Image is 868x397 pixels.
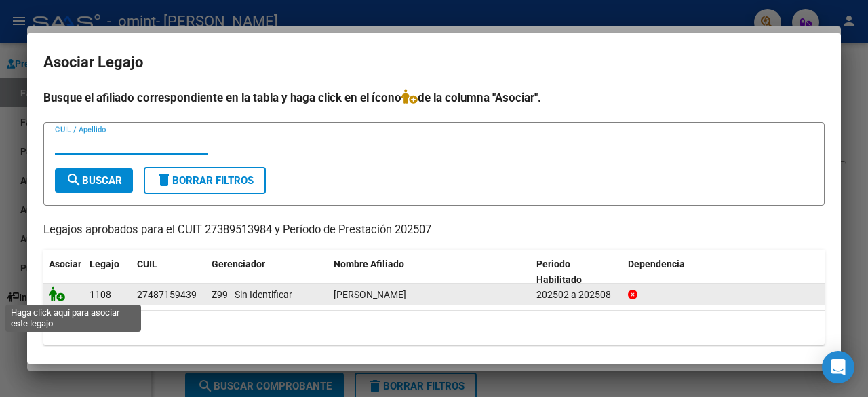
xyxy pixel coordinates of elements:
h2: Asociar Legajo [43,50,825,75]
mat-icon: search [66,172,82,188]
span: 1108 [90,289,111,300]
span: Buscar [66,174,122,187]
span: Borrar Filtros [156,174,254,187]
div: 202502 a 202508 [536,287,617,303]
p: Legajos aprobados para el CUIT 27389513984 y Período de Prestación 202507 [43,222,825,239]
datatable-header-cell: Asociar [43,250,84,295]
datatable-header-cell: Dependencia [623,250,825,295]
datatable-header-cell: Gerenciador [206,250,328,295]
span: CALATAYUD LAURITSEN AGUSTINA [334,289,406,300]
datatable-header-cell: Periodo Habilitado [531,250,623,295]
div: 1 registros [43,311,825,345]
div: Open Intercom Messenger [822,351,854,383]
datatable-header-cell: Legajo [84,250,132,295]
button: Buscar [55,168,133,193]
span: Dependencia [628,259,685,269]
span: CUIL [137,259,157,269]
h4: Busque el afiliado correspondiente en la tabla y haga click en el ícono de la columna "Asociar". [43,89,825,107]
datatable-header-cell: Nombre Afiliado [328,250,531,295]
span: Gerenciador [212,259,265,269]
div: 27487159439 [137,287,197,303]
span: Asociar [49,259,81,269]
button: Borrar Filtros [144,167,266,194]
datatable-header-cell: CUIL [132,250,206,295]
span: Nombre Afiliado [334,259,404,269]
mat-icon: delete [156,172,172,188]
span: Periodo Habilitado [536,259,582,285]
span: Legajo [90,259,119,269]
span: Z99 - Sin Identificar [212,289,292,300]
